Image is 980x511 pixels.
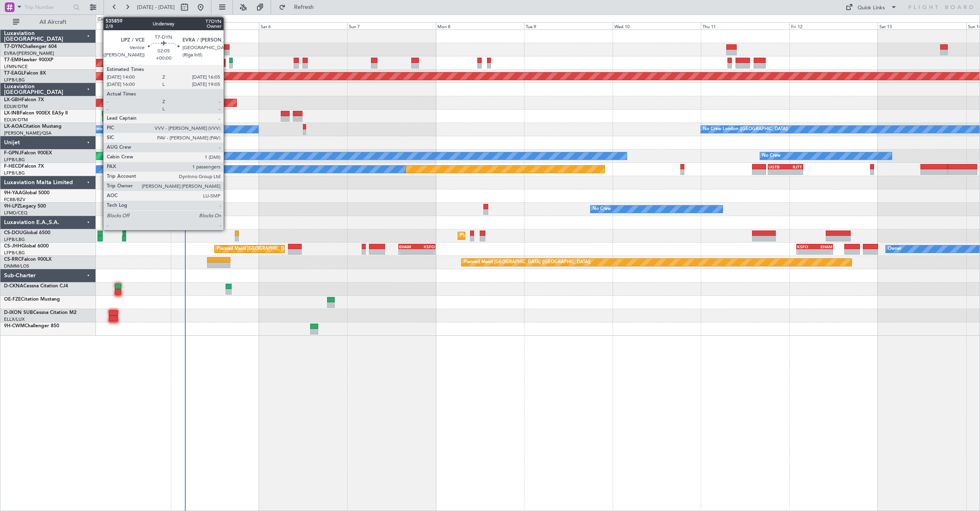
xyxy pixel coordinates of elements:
a: LFPB/LBG [4,77,25,83]
div: UGTB [769,164,785,169]
div: No Crew [762,150,781,162]
a: EVRA/[PERSON_NAME] [4,50,54,56]
span: CS-DOU [4,231,23,235]
a: CS-JHHGlobal 6000 [4,244,49,249]
div: Wed 10 [613,22,701,29]
a: LFMN/NCE [4,64,28,70]
button: Refresh [275,1,323,14]
a: LFPB/LBG [4,237,25,243]
div: No Crew [173,150,191,162]
div: - [769,170,785,174]
span: [DATE] - [DATE] [137,4,175,11]
a: [PERSON_NAME]/QSA [4,130,52,136]
span: T7-DYN [4,44,22,49]
a: T7-EAGLFalcon 8X [4,71,46,76]
a: ELLX/LUX [4,316,25,322]
div: Sun 7 [347,22,435,29]
div: EHAM [815,244,833,249]
div: Planned Maint [GEOGRAPHIC_DATA] ([GEOGRAPHIC_DATA]) [460,230,587,242]
span: LX-GBH [4,98,22,102]
span: LX-INB [4,111,20,116]
div: KSFO [417,244,435,249]
div: Quick Links [858,4,885,12]
div: Planned Maint [GEOGRAPHIC_DATA] ([GEOGRAPHIC_DATA]) [217,243,344,255]
div: [DATE] [97,16,111,23]
a: LX-AOACitation Mustang [4,124,62,129]
a: F-GPNJFalcon 900EX [4,151,52,156]
div: Planned Maint [GEOGRAPHIC_DATA] ([GEOGRAPHIC_DATA]) [464,256,590,268]
span: 9H-YAA [4,191,22,195]
a: LFPB/LBG [4,250,25,256]
a: 9H-LPZLegacy 500 [4,204,46,209]
span: LX-AOA [4,124,23,129]
span: Refresh [287,4,321,10]
div: - [785,170,802,174]
a: CS-RRCFalcon 900LX [4,257,52,262]
button: All Aircraft [9,16,87,29]
div: Sat 6 [259,22,347,29]
span: All Aircraft [21,19,85,25]
div: - [417,249,435,254]
span: 9H-LPZ [4,204,20,209]
span: 9H-CWM [4,324,25,328]
div: - [815,249,833,254]
div: Mon 8 [436,22,524,29]
div: No Crew London ([GEOGRAPHIC_DATA]) [703,123,788,135]
a: T7-EMIHawker 900XP [4,58,53,62]
a: DNMM/LOS [4,263,29,269]
span: T7-EAGL [4,71,24,76]
a: T7-DYNChallenger 604 [4,44,57,49]
a: 9H-CWMChallenger 850 [4,324,59,328]
span: CS-JHH [4,244,21,249]
input: Trip Number [25,1,71,13]
div: - [797,249,815,254]
a: LFMD/CEQ [4,210,27,216]
div: EHAM [399,244,417,249]
a: LX-GBHFalcon 7X [4,98,44,102]
a: LFPB/LBG [4,170,25,176]
span: F-GPNJ [4,151,21,156]
div: - [399,249,417,254]
div: KSFO [797,244,815,249]
a: EDLW/DTM [4,117,28,123]
span: OE-FZE [4,297,21,302]
a: OE-FZECitation Mustang [4,297,60,302]
a: D-IXON SUBCessna Citation M2 [4,310,77,315]
div: Sat 13 [878,22,966,29]
div: RJTT [785,164,802,169]
a: F-HECDFalcon 7X [4,164,44,169]
a: D-CKNACessna Citation CJ4 [4,284,68,289]
div: Fri 12 [789,22,878,29]
a: FCBB/BZV [4,197,25,203]
a: 9H-YAAGlobal 5000 [4,191,50,195]
span: T7-EMI [4,58,20,62]
span: D-IXON SUB [4,310,33,315]
div: Owner [888,243,901,255]
div: Fri 5 [171,22,259,29]
div: No Crew [593,203,611,215]
div: Thu 4 [82,22,170,29]
div: Tue 9 [524,22,612,29]
a: CS-DOUGlobal 6500 [4,231,50,235]
button: Quick Links [841,1,901,14]
span: CS-RRC [4,257,21,262]
a: EDLW/DTM [4,104,28,110]
span: D-CKNA [4,284,23,289]
span: F-HECD [4,164,22,169]
a: LX-INBFalcon 900EX EASy II [4,111,68,116]
a: LFPB/LBG [4,157,25,163]
div: No Crew [GEOGRAPHIC_DATA] (Dublin Intl) [84,123,175,135]
div: Thu 11 [701,22,789,29]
